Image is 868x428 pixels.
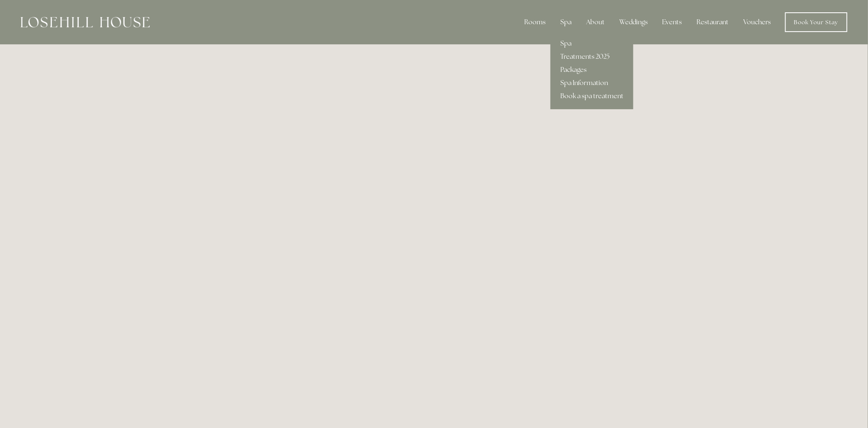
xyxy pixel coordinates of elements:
a: Book a spa treatment [550,90,633,103]
a: Spa Information [550,76,633,90]
div: Events [656,14,689,30]
a: Packages [550,63,633,76]
div: Spa [554,14,578,30]
div: Restaurant [690,14,736,30]
a: Vouchers [737,14,778,30]
a: Book Your Stay [785,12,847,32]
div: About [580,14,611,30]
div: Rooms [518,14,552,30]
div: Weddings [613,14,654,30]
img: Losehill House [21,17,150,28]
a: Treatments 2025 [550,50,633,63]
a: Spa [550,37,633,50]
